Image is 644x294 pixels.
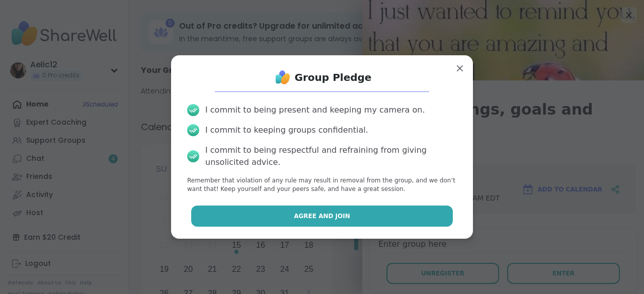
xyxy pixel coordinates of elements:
[295,70,372,84] h1: Group Pledge
[273,67,293,87] img: ShareWell Logo
[205,124,368,136] div: I commit to keeping groups confidential.
[187,176,457,193] p: Remember that violation of any rule may result in removal from the group, and we don’t want that!...
[205,104,425,116] div: I commit to being present and keeping my camera on.
[205,144,457,168] div: I commit to being respectful and refraining from giving unsolicited advice.
[294,212,350,221] span: Agree and Join
[191,206,453,227] button: Agree and Join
